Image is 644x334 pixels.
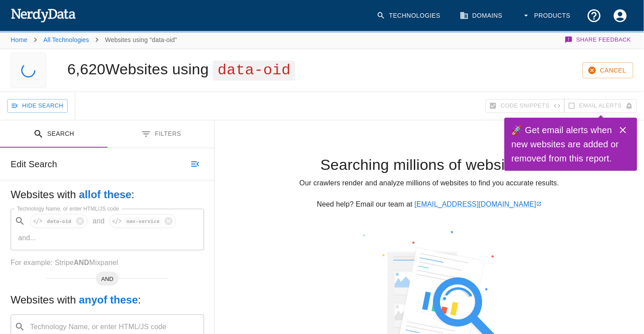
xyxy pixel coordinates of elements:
h5: Websites with : [11,188,204,202]
a: Domains [455,3,509,29]
button: Share Feedback [563,31,633,49]
h1: 6,620 Websites using [67,61,295,77]
p: and [89,216,108,227]
b: AND [73,259,89,266]
iframe: Drift Widget Chat Controller [600,271,633,305]
span: data-oid [213,61,295,81]
label: Technology Name, or enter HTML/JS code [17,205,119,212]
p: Our crawlers render and analyze millions of websites to find you accurate results. Need help? Ema... [229,178,630,210]
h4: Searching millions of websites... [229,156,630,174]
button: Hide Search [7,99,68,113]
b: all of these [79,188,131,200]
button: Cancel [582,62,633,79]
p: and ... [15,233,40,243]
a: [EMAIL_ADDRESS][DOMAIN_NAME] [415,200,542,208]
h6: 🚀 Get email alerts when new websites are added or removed from this report. [512,123,620,165]
button: Products [517,3,578,29]
img: NerdyData.com [11,6,76,24]
button: Account Settings [607,3,633,29]
nav: breadcrumb [11,31,177,49]
p: For example: Stripe Mixpanel [11,257,204,268]
a: All Technologies [43,36,89,43]
button: Support and Documentation [581,3,607,29]
h6: Edit Search [11,157,57,171]
h5: Websites with : [11,293,204,307]
button: Filters [108,120,215,148]
a: Technologies [371,3,447,29]
b: any of these [79,294,138,306]
p: Websites using "data-oid" [105,35,177,44]
button: Close [614,121,632,139]
span: AND [96,275,119,284]
a: Home [11,36,27,43]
